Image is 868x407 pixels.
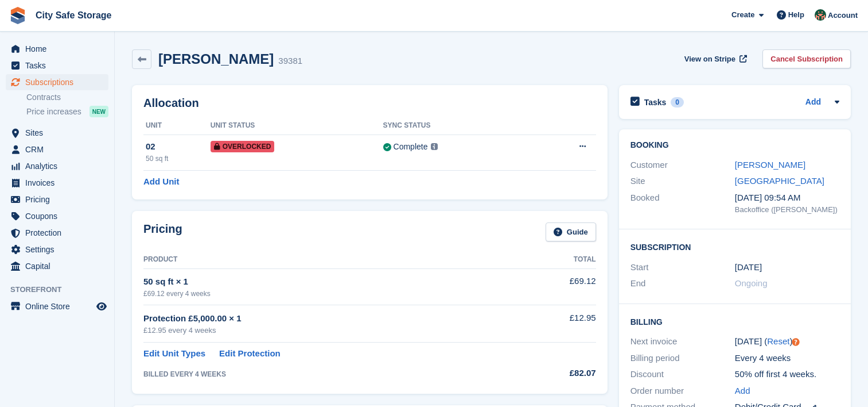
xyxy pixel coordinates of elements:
span: Protection [25,225,94,241]
span: Settings [25,241,94,258]
span: Create [731,9,754,21]
td: £12.95 [523,305,596,343]
div: 50 sq ft × 1 [143,275,523,289]
a: Add [735,385,750,398]
div: 02 [146,140,211,153]
span: Invoices [25,175,94,191]
div: £82.07 [523,367,596,380]
span: Account [828,10,858,21]
a: Add [805,96,821,109]
span: View on Stripe [684,53,735,65]
div: Backoffice ([PERSON_NAME]) [735,204,839,216]
a: menu [6,141,108,158]
div: £69.12 every 4 weeks [143,289,523,299]
div: Customer [630,159,735,172]
h2: Subscription [630,241,839,252]
a: menu [6,258,108,274]
h2: Allocation [143,97,596,110]
th: Product [143,251,523,269]
td: £69.12 [523,268,596,305]
div: 50 sq ft [146,153,211,164]
span: Home [25,41,94,57]
span: Overlocked [211,141,275,152]
div: Tooltip anchor [791,337,801,347]
div: BILLED EVERY 4 WEEKS [143,369,523,379]
span: Analytics [25,158,94,174]
div: Order number [630,385,735,398]
th: Sync Status [383,117,531,135]
span: Pricing [25,191,94,208]
h2: Tasks [644,97,667,107]
div: [DATE] ( ) [735,335,839,348]
a: Edit Protection [219,347,281,360]
div: [DATE] 09:54 AM [735,191,839,205]
h2: [PERSON_NAME] [158,51,274,67]
a: menu [6,225,108,241]
a: Guide [546,222,596,241]
a: menu [6,125,108,141]
div: 50% off first 4 weeks. [735,368,839,381]
a: Preview store [95,300,108,313]
th: Unit Status [211,117,383,135]
div: Booked [630,191,735,216]
a: menu [6,208,108,224]
a: Cancel Subscription [762,49,851,68]
h2: Billing [630,316,839,327]
a: menu [6,191,108,208]
a: Reset [767,336,789,346]
span: Subscriptions [25,74,94,90]
a: Price increases NEW [26,105,108,118]
img: Steph Skill [815,9,826,21]
div: Complete [394,141,428,153]
div: NEW [89,106,108,117]
a: menu [6,158,108,174]
span: Price increases [26,106,81,117]
span: Sites [25,125,94,141]
div: Every 4 weeks [735,352,839,365]
div: 39381 [278,55,302,68]
a: menu [6,57,108,74]
div: Start [630,261,735,274]
span: Storefront [10,284,114,295]
h2: Booking [630,141,839,150]
span: Coupons [25,208,94,224]
a: Add Unit [143,175,179,189]
a: [GEOGRAPHIC_DATA] [735,176,824,186]
span: Capital [25,258,94,274]
span: CRM [25,141,94,158]
span: Help [788,9,804,21]
a: menu [6,74,108,90]
th: Total [523,251,596,269]
div: Discount [630,368,735,381]
div: Next invoice [630,335,735,348]
th: Unit [143,117,211,135]
a: menu [6,41,108,57]
div: End [630,277,735,290]
img: icon-info-grey-7440780725fd019a000dd9b08b2336e03edf1995a4989e88bcd33f0948082b44.svg [431,143,438,150]
div: Billing period [630,352,735,365]
span: Ongoing [735,278,768,288]
a: menu [6,175,108,191]
time: 2024-04-28 23:00:00 UTC [735,261,762,274]
div: 0 [671,97,684,107]
a: City Safe Storage [31,6,116,25]
a: View on Stripe [680,49,749,68]
a: Edit Unit Types [143,347,205,360]
div: £12.95 every 4 weeks [143,325,523,336]
a: [PERSON_NAME] [735,160,805,170]
div: Site [630,175,735,188]
div: Protection £5,000.00 × 1 [143,312,523,325]
img: stora-icon-8386f47178a22dfd0bd8f6a31ec36ba5ce8667c1dd55bd0f319d3a0aa187defe.svg [9,7,26,24]
a: menu [6,298,108,314]
a: Contracts [26,92,108,103]
span: Online Store [25,298,94,314]
h2: Pricing [143,222,182,241]
span: Tasks [25,57,94,74]
a: menu [6,241,108,258]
